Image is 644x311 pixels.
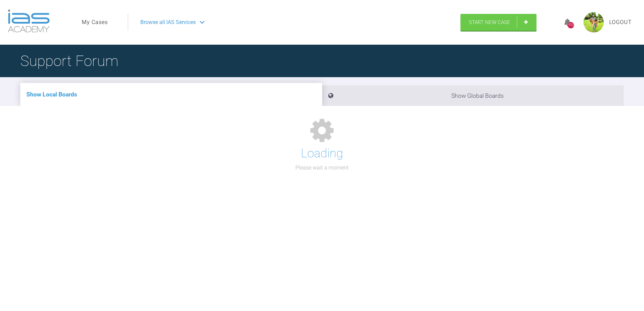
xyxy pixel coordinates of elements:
span: Start New Case [469,19,510,25]
h1: Loading [301,144,343,163]
div: 910 [568,22,574,28]
img: profile.png [583,12,604,32]
li: Show Global Boards [322,85,624,106]
p: Please wait a moment [295,163,349,172]
h1: Support Forum [20,49,118,73]
li: Show Local Boards [20,83,322,106]
span: Browse all IAS Services [140,18,196,27]
a: Logout [609,18,632,27]
a: Start New Case [460,14,536,31]
img: logo-light.3e3ef733.png [8,9,50,32]
a: My Cases [82,18,108,27]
